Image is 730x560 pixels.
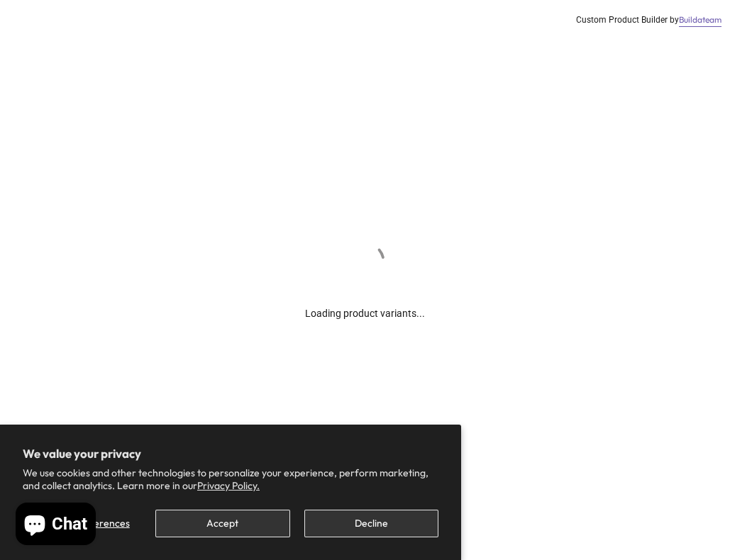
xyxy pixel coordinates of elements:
[576,14,721,26] div: Custom Product Builder by
[197,479,260,492] a: Privacy Policy.
[23,466,438,492] p: We use cookies and other technologies to personalize your experience, perform marketing, and coll...
[305,284,425,321] div: Loading product variants...
[304,510,438,537] button: Decline
[11,503,100,549] inbox-online-store-chat: Shopify online store chat
[155,510,289,537] button: Accept
[23,447,438,460] h2: We value your privacy
[679,14,721,26] a: Buildateam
